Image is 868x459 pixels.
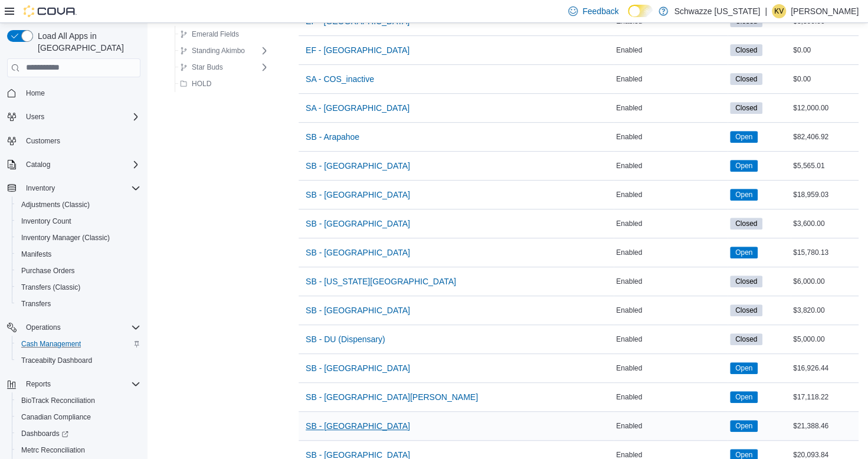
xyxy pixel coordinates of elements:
[306,160,410,172] span: SB - [GEOGRAPHIC_DATA]
[730,276,762,287] span: Closed
[735,276,757,287] span: Closed
[614,130,728,144] div: Enabled
[614,159,728,173] div: Enabled
[735,363,752,373] span: Open
[17,443,140,457] span: Metrc Reconciliation
[12,392,145,409] button: BioTrack Reconciliation
[614,217,728,231] div: Enabled
[730,218,762,229] span: Closed
[614,245,728,260] div: Enabled
[791,361,859,375] div: $16,926.44
[17,247,56,261] a: Manifests
[791,72,859,86] div: $0.00
[730,420,758,432] span: Open
[582,5,618,17] span: Feedback
[12,263,145,279] button: Purchase Orders
[791,130,859,144] div: $82,406.92
[306,362,410,374] span: SB - [GEOGRAPHIC_DATA]
[12,336,145,352] button: Cash Management
[301,356,415,380] button: SB - [GEOGRAPHIC_DATA]
[17,337,140,351] span: Cash Management
[21,356,92,365] span: Traceabilty Dashboard
[2,132,145,149] button: Customers
[21,250,51,259] span: Manifests
[17,443,90,457] a: Metrc Reconciliation
[17,247,140,261] span: Manifests
[17,427,140,441] span: Dashboards
[21,320,65,335] button: Operations
[735,103,757,113] span: Closed
[17,353,140,368] span: Traceabilty Dashboard
[17,297,55,311] a: Transfers
[21,412,91,422] span: Canadian Compliance
[26,136,60,146] span: Customers
[26,323,61,332] span: Operations
[306,218,410,229] span: SB - [GEOGRAPHIC_DATA]
[192,79,211,88] span: HOLD
[12,196,145,213] button: Adjustments (Classic)
[26,183,55,193] span: Inventory
[17,231,140,245] span: Inventory Manager (Classic)
[26,112,44,122] span: Users
[12,279,145,296] button: Transfers (Classic)
[306,189,410,201] span: SB - [GEOGRAPHIC_DATA]
[301,125,364,149] button: SB - Arapahoe
[791,159,859,173] div: $5,565.01
[306,391,478,403] span: SB - [GEOGRAPHIC_DATA][PERSON_NAME]
[772,4,786,18] div: Kristine Valdez
[735,392,752,402] span: Open
[791,274,859,288] div: $6,000.00
[301,414,415,438] button: SB - [GEOGRAPHIC_DATA]
[175,77,216,91] button: HOLD
[614,303,728,317] div: Enabled
[21,377,55,391] button: Reports
[17,337,86,351] a: Cash Management
[306,102,410,114] span: SA - [GEOGRAPHIC_DATA]
[735,247,752,258] span: Open
[33,30,140,54] span: Load All Apps in [GEOGRAPHIC_DATA]
[21,233,110,242] span: Inventory Manager (Classic)
[17,394,140,408] span: BioTrack Reconciliation
[21,200,90,209] span: Adjustments (Classic)
[614,332,728,346] div: Enabled
[17,214,140,228] span: Inventory Count
[730,160,758,172] span: Open
[192,46,245,55] span: Standing Akimbo
[301,154,415,178] button: SB - [GEOGRAPHIC_DATA]
[301,385,483,409] button: SB - [GEOGRAPHIC_DATA][PERSON_NAME]
[735,160,752,171] span: Open
[17,410,96,424] a: Canadian Compliance
[306,73,374,85] span: SA - COS_inactive
[730,44,762,56] span: Closed
[301,183,415,206] button: SB - [GEOGRAPHIC_DATA]
[21,86,140,100] span: Home
[791,303,859,317] div: $3,820.00
[306,304,410,316] span: SB - [GEOGRAPHIC_DATA]
[24,5,77,17] img: Cova
[614,274,728,288] div: Enabled
[765,4,767,18] p: |
[17,198,94,212] a: Adjustments (Classic)
[628,17,628,18] span: Dark Mode
[614,72,728,86] div: Enabled
[21,266,75,276] span: Purchase Orders
[2,109,145,125] button: Users
[175,44,250,58] button: Standing Akimbo
[21,299,51,309] span: Transfers
[306,333,385,345] span: SB - DU (Dispensary)
[21,86,50,100] a: Home
[21,181,60,195] button: Inventory
[2,319,145,336] button: Operations
[21,283,80,292] span: Transfers (Classic)
[2,156,145,173] button: Catalog
[21,110,49,124] button: Users
[730,189,758,201] span: Open
[17,198,140,212] span: Adjustments (Classic)
[12,442,145,458] button: Metrc Reconciliation
[2,376,145,392] button: Reports
[12,213,145,229] button: Inventory Count
[17,264,80,278] a: Purchase Orders
[730,73,762,85] span: Closed
[791,245,859,260] div: $15,780.13
[614,419,728,433] div: Enabled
